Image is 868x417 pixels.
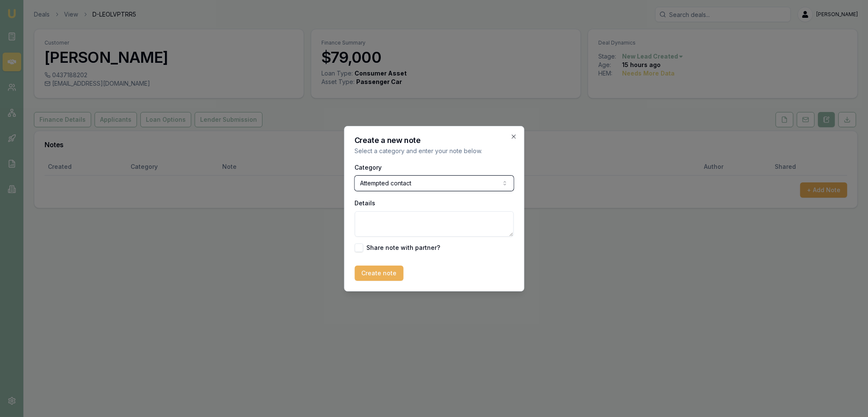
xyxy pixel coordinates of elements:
button: Create note [354,266,403,281]
label: Category [354,164,382,171]
label: Details [354,199,375,207]
label: Share note with partner? [366,245,440,251]
p: Select a category and enter your note below. [354,147,514,155]
h2: Create a new note [354,137,514,144]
